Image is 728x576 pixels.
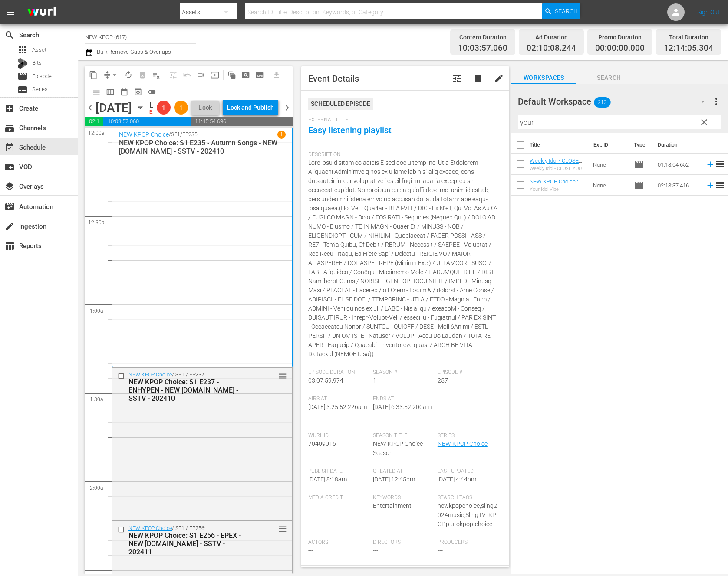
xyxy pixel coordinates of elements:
span: calendar_view_week_outlined [106,88,115,96]
span: 02:10:08.244 [85,117,103,126]
span: chevron_left [85,102,96,113]
span: auto_awesome_motion_outlined [227,71,236,79]
th: Title [530,133,588,157]
button: Search [542,3,580,19]
span: 10:03:57.060 [103,117,191,126]
button: clear [697,115,711,129]
a: NEW KPOP Choice [438,440,488,447]
span: [DATE] 4:44pm [438,476,476,483]
span: Channels [4,123,15,133]
span: newkpopchoice,sling2024music,SlingTV_KPOP,plutokpop-choice [438,502,497,527]
span: --- [438,547,443,554]
a: Easy listening playlist [308,125,392,135]
span: Create [4,103,15,114]
span: Customize Event [452,73,462,84]
span: autorenew_outlined [124,71,133,79]
span: Revert to Primary Episode [180,68,194,82]
div: Bits [17,58,28,69]
span: Episode # [438,369,498,376]
span: [DATE] 3:25:52.226am [308,403,367,410]
span: View Backup [131,85,145,99]
span: [DATE] 6:33:52.200am [373,403,432,410]
span: edit [494,73,504,84]
span: Episode Duration [308,369,369,376]
span: Bulk Remove Gaps & Overlaps [96,49,171,55]
span: Airs At [308,396,369,403]
div: / SE1 / EP237: [128,372,250,403]
a: Sign Out [697,9,720,16]
span: Search [555,3,578,19]
span: NEW KPOP Choice Season [373,440,423,456]
span: Update Metadata from Key Asset [208,68,222,82]
span: create [4,221,15,232]
span: date_range_outlined [120,88,128,96]
span: Episode [634,159,644,170]
span: content_copy [89,71,98,79]
td: None [590,175,630,196]
span: Episode [17,71,28,82]
span: Wurl Id [308,432,369,439]
span: Actors [308,539,369,546]
div: Your Idol Vibe [530,187,586,192]
span: Schedule [4,142,15,153]
span: Created At [373,468,433,475]
div: Lock and Publish [227,100,274,115]
span: [DATE] 8:18am [308,476,347,483]
span: movie_filter [4,202,15,212]
span: preview_outlined [134,88,142,96]
a: NEW KPOP Choice [128,372,172,378]
span: --- [308,502,313,509]
th: Duration [652,133,705,157]
span: 70409016 [308,440,336,447]
th: Ext. ID [588,133,629,157]
span: Publish Date [308,468,369,475]
p: NEW KPOP Choice: S1 E235 - Autumn Songs - NEW [DOMAIN_NAME] - SSTV - 202410 [119,139,286,155]
span: Reports [4,241,15,251]
button: reorder [278,524,287,533]
span: VOD [4,162,15,172]
a: NEW KPOP Choice [128,525,172,531]
span: Producers [438,539,498,546]
span: menu_open [197,71,205,79]
span: Download as CSV [267,66,283,83]
span: reorder [278,524,287,534]
span: Description: [308,151,498,158]
button: Lock [191,101,219,115]
div: [DATE] [96,101,132,115]
span: reorder [715,180,725,190]
span: clear [699,117,709,128]
span: --- [308,547,313,554]
span: 1 [174,104,188,111]
div: NEW KPOP Choice: S1 E256 - EPEX - NEW [DOMAIN_NAME] - SSTV - 202411 [128,531,250,556]
img: ans4CAIJ8jUAAAAAAAAAAAAAAAAAAAAAAAAgQb4GAAAAAAAAAAAAAAAAAAAAAAAAJMjXAAAAAAAAAAAAAAAAAAAAAAAAgAT5G... [21,2,63,23]
span: Day Calendar View [86,83,103,100]
span: Remove Gaps & Overlaps [100,68,122,82]
span: Entertainment [373,502,412,509]
span: Event Details [308,73,359,84]
span: 257 [438,377,448,384]
span: Season Title [373,432,433,439]
span: 10:03:57.060 [458,43,507,53]
span: Refresh All Search Blocks [222,66,239,83]
span: reorder [278,371,287,380]
span: Series [438,432,498,439]
span: delete [473,73,483,84]
span: 24 hours Lineup View is OFF [145,85,159,99]
div: Lineup [149,100,153,110]
span: 11:45:54.696 [191,117,293,126]
p: SE1 / [171,131,182,137]
div: NEW KPOP Choice: S1 E237 - ENHYPEN - NEW [DOMAIN_NAME] - SSTV - 202410 [128,378,250,403]
span: Week Calendar View [103,85,117,99]
a: NEW KPOP Choice [119,131,169,138]
span: menu [5,7,16,17]
span: Asset [17,45,28,55]
svg: Add to Schedule [705,160,715,169]
span: Search [4,30,15,40]
span: Keywords [373,494,433,501]
span: Search [576,72,642,83]
div: Ad Duration [527,31,576,43]
span: toggle_off [148,88,156,96]
span: Series [32,85,48,94]
svg: Add to Schedule [705,180,715,190]
td: None [590,154,630,175]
